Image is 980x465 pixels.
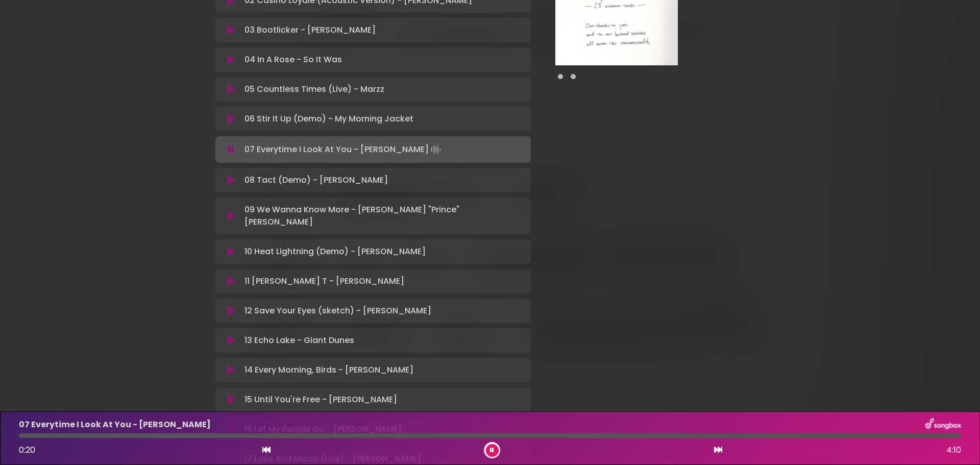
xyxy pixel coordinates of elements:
p: 11 [PERSON_NAME] T - [PERSON_NAME] [244,275,404,287]
p: 08 Tact (Demo) - [PERSON_NAME] [244,174,388,186]
p: 07 Everytime I Look At You - [PERSON_NAME] [244,142,443,157]
p: 13 Echo Lake - Giant Dunes [244,334,354,347]
p: 15 Until You're Free - [PERSON_NAME] [244,394,397,406]
p: 07 Everytime I Look At You - [PERSON_NAME] [19,419,211,431]
p: 09 We Wanna Know More - [PERSON_NAME] "Prince" [PERSON_NAME] [244,204,524,228]
p: 10 Heat Lightning (Demo) - [PERSON_NAME] [244,246,426,258]
span: 0:20 [19,444,35,456]
p: 04 In A Rose - So It Was [244,54,342,66]
p: 14 Every Morning, Birds - [PERSON_NAME] [244,364,413,376]
p: 05 Countless Times (Live) - Marzz [244,83,384,95]
p: 03 Bootlicker - [PERSON_NAME] [244,24,376,36]
p: 06 Stir It Up (Demo) - My Morning Jacket [244,113,413,125]
span: 4:10 [946,444,961,456]
img: songbox-logo-white.png [925,418,961,431]
img: waveform4.gif [429,142,443,157]
p: 12 Save Your Eyes (sketch) - [PERSON_NAME] [244,305,431,317]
